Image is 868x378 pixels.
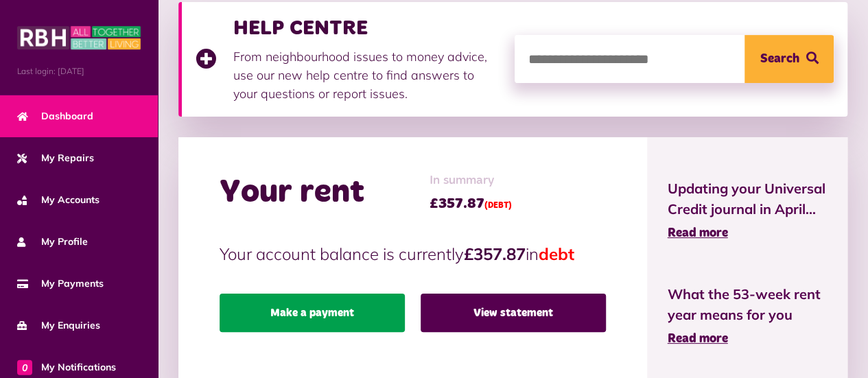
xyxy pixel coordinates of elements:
span: My Notifications [17,360,116,375]
span: My Repairs [17,151,94,165]
p: From neighbourhood issues to money advice, use our new help centre to find answers to your questi... [233,47,501,103]
h2: Your rent [220,173,364,213]
span: My Payments [17,276,104,291]
button: Search [744,35,834,83]
span: debt [539,244,574,264]
span: My Accounts [17,193,99,207]
span: My Profile [17,235,88,249]
span: What the 53-week rent year means for you [668,284,828,325]
span: Dashboard [17,109,93,123]
a: What the 53-week rent year means for you Read more [668,284,828,349]
span: 0 [17,359,32,375]
span: Last login: [DATE] [17,65,141,78]
span: Read more [668,227,728,239]
img: MyRBH [17,24,141,51]
span: £357.87 [430,193,512,214]
span: In summary [430,172,512,190]
span: Updating your Universal Credit journal in April... [668,178,828,220]
p: Your account balance is currently in [220,241,606,266]
span: Search [760,35,799,83]
h3: HELP CENTRE [233,16,501,40]
a: Updating your Universal Credit journal in April... Read more [668,178,828,243]
strong: £357.87 [464,244,526,264]
span: (DEBT) [484,202,512,210]
a: Make a payment [220,294,405,332]
span: Read more [668,333,728,345]
a: View statement [421,294,606,332]
span: My Enquiries [17,318,100,333]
